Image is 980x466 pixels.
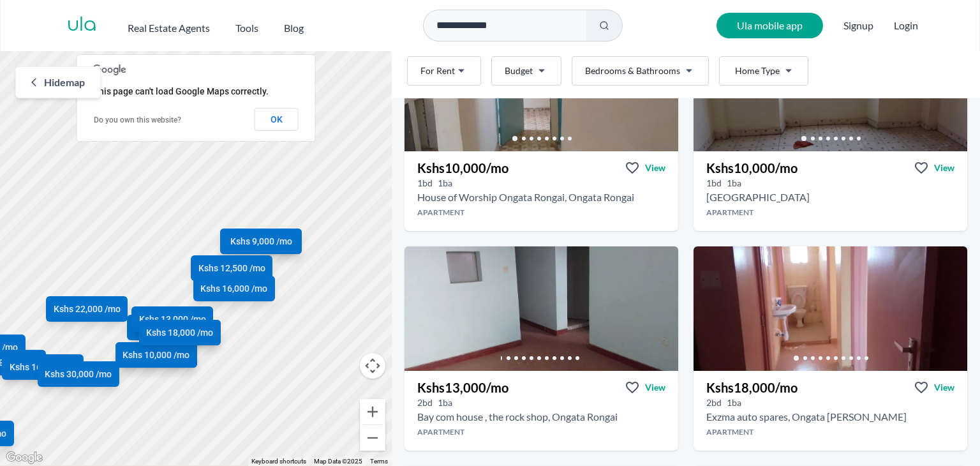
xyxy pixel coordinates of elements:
a: Do you own this website? [94,116,181,124]
a: Kshs 10,000 /mo [127,315,209,340]
button: Bedrooms & Bathrooms [572,56,709,86]
h2: 1 bedroom Apartment for rent in Ongata Rongai - Kshs 10,000/mo -Kenmatt Bookshop, Magadi Road, On... [706,190,810,205]
a: Kshs 12,500 /mo [191,255,273,281]
span: Kshs 22,000 /mo [54,302,121,315]
h4: Apartment [694,427,967,437]
h2: 2 bedroom Apartment for rent in Ongata Rongai - Kshs 13,000/mo -the rock shop, Ongata Rongai, Ken... [417,409,618,425]
button: Home Type [719,56,808,86]
span: View [645,381,665,394]
h4: Apartment [405,427,678,437]
h5: 2 bedrooms [706,396,722,409]
a: Ula mobile app [716,13,823,38]
button: Keyboard shortcuts [251,457,306,466]
span: Hide map [44,75,85,90]
span: View [934,381,954,394]
a: Kshs 13,000 /mo [131,306,213,331]
a: Kshs 16,000 /mo [193,276,275,301]
h2: Blog [284,20,304,36]
button: Login [894,18,918,33]
a: Kshs10,000/moViewView property in detail1bd 1ba [GEOGRAPHIC_DATA]Apartment [694,151,967,231]
span: Kshs 18,000 /mo [146,326,213,338]
h3: Kshs 13,000 /mo [417,379,509,396]
span: Kshs 16,000 /mo [10,361,77,373]
a: Open this area in Google Maps (opens a new window) [3,449,45,466]
span: This page can't load Google Maps correctly. [93,86,269,96]
span: For Rent [420,64,455,77]
h3: Kshs 10,000 /mo [417,159,509,177]
h3: Kshs 18,000 /mo [706,379,798,396]
h2: 2 bedroom Apartment for rent in Ongata Rongai - Kshs 18,000/mo -Exzma auto spares, Ongata Rongai,... [706,409,907,425]
span: View [645,162,665,174]
button: Budget [491,56,561,86]
a: Kshs 10,000 /mo [115,342,197,368]
button: OK [255,108,299,131]
img: Google [3,449,45,466]
a: Terms (opens in new tab) [370,458,388,465]
span: Kshs 13,000 /mo [139,312,206,325]
h2: Tools [235,20,258,36]
button: Zoom out [360,425,385,451]
a: Kshs 16,000 /mo [3,354,84,380]
img: 2 bedroom Apartment for rent - Kshs 18,000/mo - in Ongata Rongai around Exzma auto spares, Ongata... [694,246,967,371]
h2: 1 bedroom Apartment for rent in Ongata Rongai - Kshs 10,000/mo -House of Worship Ongata Rongai, O... [417,190,634,205]
h5: 1 bathrooms [438,177,452,190]
span: Home Type [735,64,780,77]
span: Kshs 16,000 /mo [201,282,268,295]
h4: Apartment [405,207,678,218]
a: Kshs 9,000 /mo [220,229,302,254]
h5: 1 bathrooms [438,396,452,409]
a: Kshs 22,000 /mo [46,296,128,321]
img: 2 bedroom Apartment for rent - Kshs 13,000/mo - in Ongata Rongai the rock shop, Ongata Rongai, Ke... [405,246,678,371]
span: View [934,162,954,174]
h5: 1 bathrooms [727,396,741,409]
button: Map camera controls [360,353,385,379]
span: Kshs 12,500 /mo [198,262,265,274]
button: For Rent [407,56,481,86]
span: Map Data ©2025 [314,458,362,465]
span: Budget [505,64,533,77]
span: Kshs 10,000 /mo [123,349,190,361]
a: Kshs10,000/moViewView property in detail1bd 1ba House of Worship Ongata Rongai, Ongata RongaiApar... [405,151,678,231]
span: Kshs 30,000 /mo [45,368,112,380]
h5: 1 bedrooms [706,177,722,190]
a: Kshs 18,000 /mo [139,319,221,345]
h5: 1 bedrooms [417,177,433,190]
a: Kshs 30,000 /mo [38,361,119,387]
button: Zoom in [360,399,385,425]
h5: 1 bathrooms [727,177,741,190]
h3: Kshs 10,000 /mo [706,159,798,177]
a: Blog [284,15,304,36]
h5: 2 bedrooms [417,396,433,409]
h4: Apartment [694,207,967,218]
h2: Real Estate Agents [128,20,210,36]
span: Kshs 9,000 /mo [230,235,292,248]
nav: Main [128,15,329,36]
span: Kshs 10,000 /mo [135,321,202,334]
span: Signup [843,13,873,38]
button: Tools [235,15,258,36]
a: Kshs13,000/moViewView property in detail2bd 1ba Bay com house , the rock shop, Ongata RongaiApart... [405,371,678,451]
button: Real Estate Agents [128,15,210,36]
a: ula [67,14,97,37]
span: Bedrooms & Bathrooms [585,64,680,77]
a: Kshs18,000/moViewView property in detail2bd 1ba Exzma auto spares, Ongata [PERSON_NAME]Apartment [694,371,967,451]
